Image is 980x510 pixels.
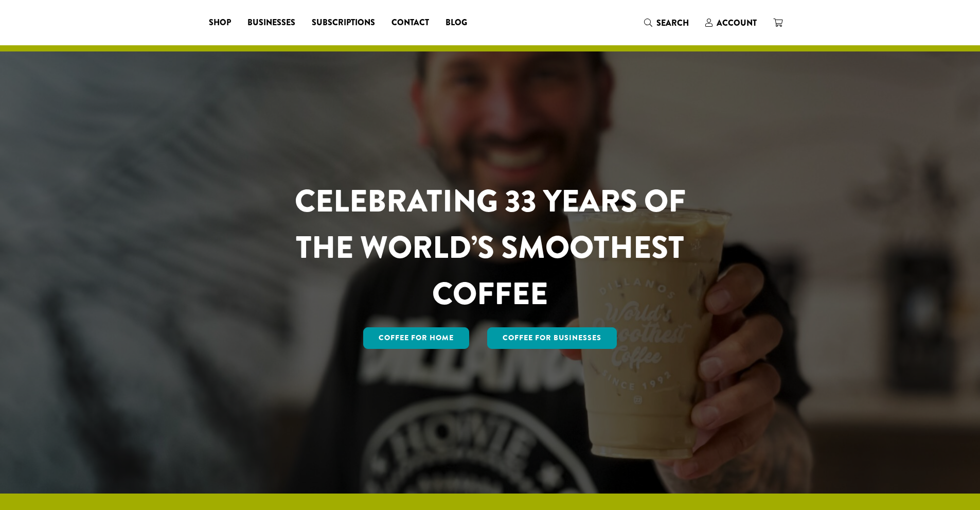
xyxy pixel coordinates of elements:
[446,16,467,29] span: Blog
[363,327,469,349] a: Coffee for Home
[247,16,295,29] span: Businesses
[636,14,697,31] a: Search
[656,17,689,29] span: Search
[391,16,429,29] span: Contact
[201,14,239,31] a: Shop
[312,16,375,29] span: Subscriptions
[487,327,617,349] a: Coffee For Businesses
[264,178,716,317] h1: CELEBRATING 33 YEARS OF THE WORLD’S SMOOTHEST COFFEE
[717,17,757,29] span: Account
[209,16,231,29] span: Shop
